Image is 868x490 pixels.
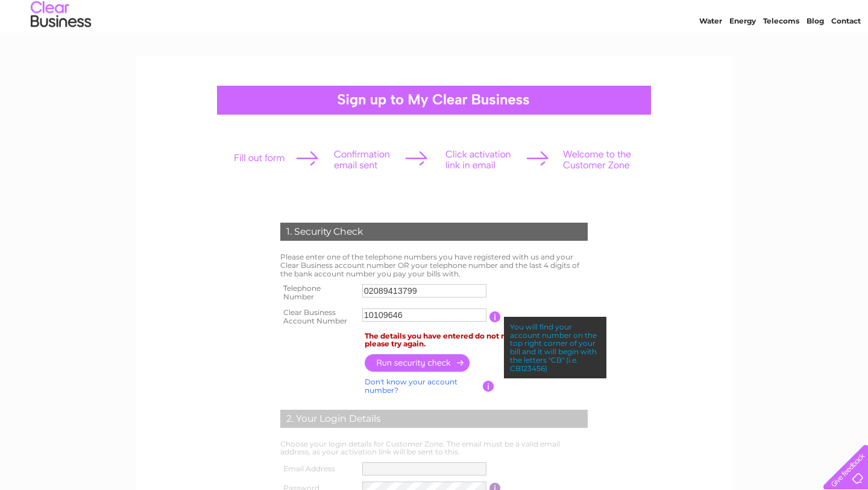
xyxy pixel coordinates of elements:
input: Information [483,381,494,392]
a: 0333 014 3131 [641,6,724,21]
th: Email Address [277,459,359,479]
input: Information [489,311,501,322]
a: Contact [831,51,861,60]
td: Choose your login details for Customer Zone. The email must be a valid email address, as your act... [277,437,591,460]
th: Telephone Number [277,281,359,305]
td: The details you have entered do not match our records, please try again. [362,329,591,352]
td: Please enter one of the telephone numbers you have registered with us and your Clear Business acc... [277,250,591,281]
div: Clear Business is a trading name of Verastar Limited (registered in [GEOGRAPHIC_DATA] No. 3667643... [150,7,720,59]
a: Water [699,51,722,60]
a: Don't know your account number? [365,377,458,395]
img: logo.png [30,31,92,68]
th: Clear Business Account Number [277,305,359,329]
div: You will find your account number on the top right corner of your bill and it will begin with the... [504,317,606,379]
div: 2. Your Login Details [280,410,588,428]
div: 1. Security Check [280,223,588,241]
a: Blog [807,51,824,60]
a: Telecoms [763,51,799,60]
a: Energy [729,51,756,60]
